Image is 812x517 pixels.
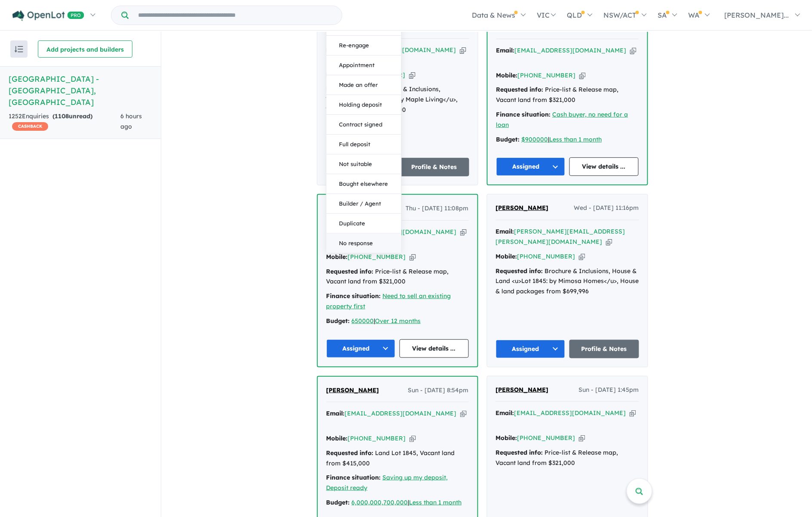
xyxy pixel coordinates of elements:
button: Copy [630,46,637,55]
strong: Mobile: [326,434,348,442]
a: [PHONE_NUMBER] [517,434,575,442]
div: | [326,498,469,508]
div: | [326,316,469,326]
button: Not suitable [326,154,401,174]
div: Brochure & Inclusions, House & Land <u>Lot 1845: by Mimosa Homes</u>, House & land packages from ... [496,266,639,297]
button: Copy [409,434,416,443]
strong: Budget: [326,499,350,506]
a: [PHONE_NUMBER] [348,71,406,79]
span: Sun - [DATE] 8:54pm [408,385,469,396]
button: Assigned [326,339,396,358]
button: Copy [606,237,612,246]
button: Copy [460,228,467,237]
div: Land Lot 1845, Vacant land from $415,000 [326,448,469,469]
button: Copy [579,252,585,261]
button: Add projects and builders [38,40,132,58]
a: [PERSON_NAME][EMAIL_ADDRESS][PERSON_NAME][DOMAIN_NAME] [496,228,625,246]
a: [PERSON_NAME] [496,385,549,395]
a: [EMAIL_ADDRESS][DOMAIN_NAME] [515,46,627,54]
button: Copy [409,252,416,262]
button: Made an offer [326,75,401,95]
button: Duplicate [326,214,401,234]
button: Copy [409,71,415,80]
div: Price-list & Release map, Vacant land from $321,000 [496,448,639,468]
strong: Email: [496,46,515,54]
a: View details ... [400,339,469,358]
h5: [GEOGRAPHIC_DATA] - [GEOGRAPHIC_DATA] , [GEOGRAPHIC_DATA] [9,73,152,108]
span: CASHBACK [12,122,48,131]
a: [PHONE_NUMBER] [348,253,406,261]
span: [PERSON_NAME] [496,386,549,394]
a: Cash buyer, no need for a loan [496,111,628,129]
button: Full deposit [326,135,401,154]
a: [PERSON_NAME] [496,203,549,213]
a: [EMAIL_ADDRESS][DOMAIN_NAME] [345,409,457,417]
a: Over 12 months [375,317,421,325]
span: 1108 [55,112,69,120]
strong: Requested info: [326,449,374,457]
a: [PHONE_NUMBER] [348,434,406,442]
span: Thu - [DATE] 11:08pm [406,203,469,214]
button: Copy [579,71,586,80]
span: Wed - [DATE] 11:16pm [574,203,639,213]
button: Copy [460,409,467,418]
button: Copy [460,46,466,55]
img: Openlot PRO Logo White [12,10,84,21]
a: 6,000,000,700,000 [352,499,408,506]
span: 6 hours ago [120,112,142,130]
span: [PERSON_NAME]... [725,11,789,19]
a: [PHONE_NUMBER] [518,71,576,79]
button: Holding deposit [326,95,401,115]
img: sort.svg [15,46,23,52]
button: Assigned [496,340,566,358]
button: Copy [579,434,585,443]
input: Try estate name, suburb, builder or developer [130,6,340,25]
strong: Requested info: [496,267,543,275]
div: 1252 Enquir ies [9,111,120,132]
a: View details ... [569,157,639,176]
strong: Email: [496,409,514,417]
a: $900000 [522,135,548,143]
span: Sun - [DATE] 1:45pm [579,385,639,395]
button: Builder / Agent [326,194,401,214]
a: [EMAIL_ADDRESS][DOMAIN_NAME] [344,46,456,54]
button: Bought elsewhere [326,174,401,194]
a: Less than 1 month [550,135,602,143]
a: 650000 [352,317,374,325]
div: Price-list & Release map, Vacant land from $321,000 [496,85,639,105]
a: [EMAIL_ADDRESS][DOMAIN_NAME] [345,228,457,236]
div: Price-list & Release map, Vacant land from $321,000 [326,267,469,287]
button: No response [326,234,401,253]
a: [EMAIL_ADDRESS][DOMAIN_NAME] [514,409,626,417]
span: [PERSON_NAME] [326,386,379,394]
button: Copy [630,409,636,418]
strong: Email: [496,228,514,235]
div: | [496,135,639,145]
button: Assigned [496,157,566,176]
strong: Mobile: [496,252,517,260]
button: Contract signed [326,115,401,135]
a: Profile & Notes [569,340,639,358]
a: [PHONE_NUMBER] [517,252,575,260]
strong: Requested info: [326,268,374,275]
a: Less than 1 month [409,499,462,506]
strong: ( unread) [52,112,92,120]
strong: Finance situation: [326,292,381,300]
strong: Mobile: [326,253,348,261]
a: Saving up my deposit, Deposit ready [326,474,448,492]
button: Appointment [326,55,401,75]
strong: Email: [326,409,345,417]
strong: Mobile: [496,434,517,442]
strong: Finance situation: [496,111,551,118]
strong: Requested info: [496,86,544,93]
a: Need to sell an existing property first [326,292,451,310]
button: Re-engage [326,36,401,55]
